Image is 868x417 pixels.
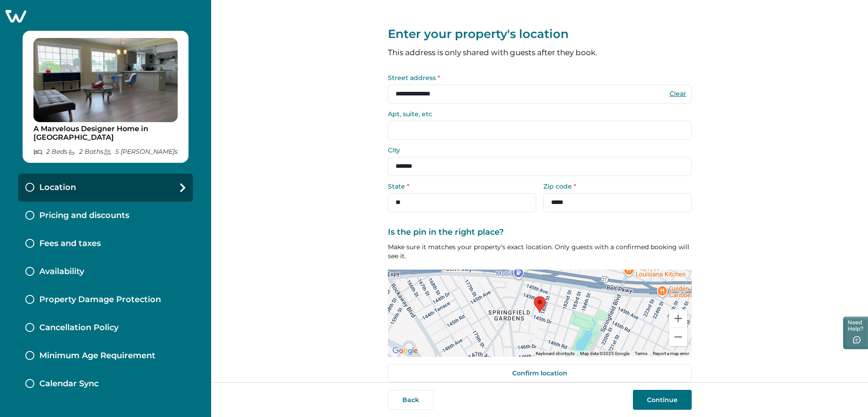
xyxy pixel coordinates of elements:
p: Availability [39,267,84,277]
img: Google [390,345,420,357]
p: Pricing and discounts [39,211,129,221]
a: Report a map error [653,351,689,356]
p: 2 Bath s [68,148,104,156]
p: Calendar Sync [39,379,99,389]
button: Zoom in [669,309,687,327]
p: This address is only shared with guests after they book. [388,49,692,57]
span: Map data ©2025 Google [580,351,629,356]
p: Enter your property's location [388,27,692,42]
button: Back [388,390,434,410]
button: Zoom out [669,328,687,346]
p: Property Damage Protection [39,295,161,305]
button: Clear [669,90,687,98]
p: Minimum Age Requirement [39,351,156,361]
a: Terms [635,351,647,356]
label: State [388,183,531,190]
p: Cancellation Policy [39,323,118,333]
button: Confirm location [388,364,692,382]
p: Fees and taxes [39,239,101,249]
p: Location [39,183,76,193]
label: Apt, suite, etc [388,111,686,117]
button: Keyboard shortcuts [536,351,575,357]
img: propertyImage_A Marvelous Designer Home in Los Angeles [33,38,178,122]
label: Zip code [543,183,686,190]
label: Is the pin in the right place? [388,227,686,237]
label: City [388,147,686,153]
p: 2 Bed s [33,148,67,156]
p: 5 [PERSON_NAME] s [104,148,178,156]
p: A Marvelous Designer Home in [GEOGRAPHIC_DATA] [33,124,178,142]
a: Open this area in Google Maps (opens a new window) [390,345,420,357]
p: Make sure it matches your property’s exact location. Only guests with a confirmed booking will se... [388,242,692,261]
label: Street address [388,75,686,81]
button: Continue [633,390,692,410]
